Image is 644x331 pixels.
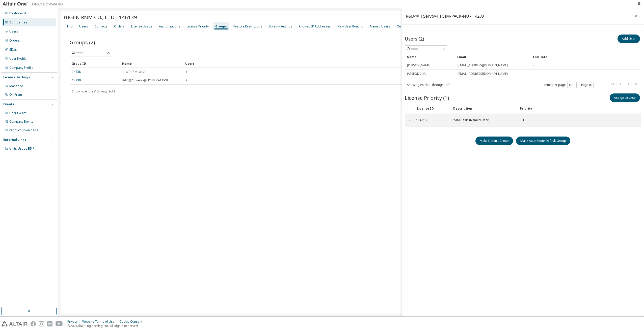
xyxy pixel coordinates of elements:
div: Feature Restrictions [233,24,262,28]
img: Altair One [3,2,66,7]
span: R&D센터 Servo팀_PSIM-PACK-NU [122,78,169,82]
div: Allowed IP Addresses [299,24,331,28]
div: Managed [9,84,23,88]
span: Users (2) [405,36,424,42]
button: Assign License [610,93,640,102]
span: 기술연구소_임시 [122,70,145,74]
div: Name [122,59,181,68]
span: HIGEN RNM CO., LTD - 146139 [64,14,137,21]
div: Named Users [370,24,390,28]
div: Priority [520,107,532,111]
div: Company Events [9,120,33,124]
img: facebook.svg [31,321,36,326]
div: Users [79,24,88,28]
a: 14239 [72,78,81,82]
div: PSIM Basic (Named User) [452,118,513,122]
span: 1 [185,70,187,74]
div: License Priority [187,24,209,28]
div: Events [3,102,14,106]
div: Info [67,24,73,28]
span: License Priority (1) [405,94,449,101]
span: Showing entries 1 through 2 of 2 [72,89,115,93]
img: altair_logo.svg [2,321,28,326]
div: Group ID [72,59,118,68]
div: Email [457,53,529,61]
div: SKUs [9,48,17,52]
div: Dashboard [9,11,26,15]
div: Product Downloads [9,128,38,132]
div: Orders [114,24,125,28]
a: 14238 [72,70,81,74]
div: ⠿ [408,118,411,122]
div: 1 [519,118,524,122]
span: 2 [185,78,187,82]
div: Users [9,29,18,34]
div: On Prem [9,93,22,97]
div: License Settings [3,75,30,79]
div: Description [453,107,514,111]
div: On Prem [397,24,409,28]
div: R&D센터 Servo팀_PSIM-PACK-NU - 14239 [406,14,484,18]
div: License Usage [131,24,152,28]
div: Name [407,53,453,61]
button: Make Auto Route Default Group [516,137,570,145]
button: Make Default Group [475,137,513,145]
div: Groups [215,24,227,28]
img: instagram.svg [39,321,44,326]
span: Page n. [581,82,605,88]
span: Groups (2) [70,39,95,46]
span: - [533,63,534,67]
img: youtube.svg [56,321,63,326]
span: [EMAIL_ADDRESS][DOMAIN_NAME] [458,63,508,67]
img: linkedin.svg [47,321,52,326]
span: - [533,72,534,76]
span: JAESEOK CHA [407,72,426,76]
div: Borrow Settings [269,24,292,28]
p: © 2025 Altair Engineering, Inc. All Rights Reserved. [67,324,145,328]
div: Company Profile [9,66,33,70]
div: Privacy [67,320,82,324]
span: Showing entries 1 through 2 of 2 [407,83,450,87]
button: 10 [569,83,575,87]
div: Authorizations [159,24,180,28]
div: New User Routing [337,24,363,28]
div: User Profile [9,57,26,61]
div: License ID [417,107,447,111]
div: Orders [9,39,20,43]
div: Users [185,59,618,68]
div: External Links [3,138,26,142]
div: Companies [9,20,27,24]
div: Contacts [95,24,108,28]
span: Units Usage BI [9,146,34,151]
span: Items per page [543,82,577,88]
span: [PERSON_NAME] [407,63,431,67]
div: User Events [9,111,26,115]
div: Cookie Consent [119,320,145,324]
div: End Date [533,53,627,61]
span: [EMAIL_ADDRESS][DOMAIN_NAME] [458,72,508,76]
div: Website Terms of Use [82,320,119,324]
div: 154215 [416,118,446,122]
button: Add User [618,35,640,43]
